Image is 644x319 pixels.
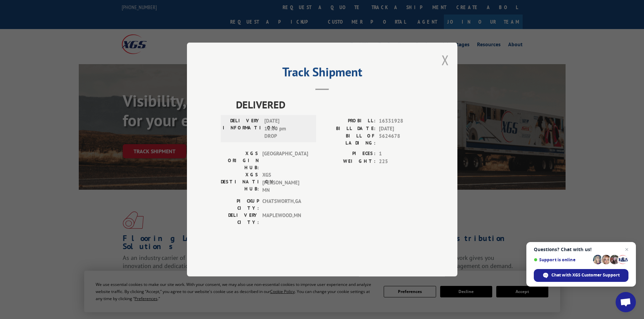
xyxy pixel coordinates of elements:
[534,257,591,262] span: Support is online
[262,171,308,194] span: XGS [PERSON_NAME] MN
[379,132,424,147] span: 5624678
[616,292,636,312] div: Open chat
[379,150,424,158] span: 1
[623,245,631,254] span: Close chat
[379,158,424,165] span: 225
[223,117,261,140] label: DELIVERY INFORMATION:
[262,212,308,226] span: MAPLEWOOD , MN
[322,150,376,158] label: PIECES:
[322,158,376,165] label: WEIGHT:
[221,150,259,171] label: XGS ORIGIN HUB:
[551,272,620,278] span: Chat with XGS Customer Support
[262,150,308,171] span: [GEOGRAPHIC_DATA]
[322,125,376,133] label: BILL DATE:
[221,197,259,212] label: PICKUP CITY:
[221,212,259,226] label: DELIVERY CITY:
[379,125,424,133] span: [DATE]
[262,197,308,212] span: CHATSWORTH , GA
[264,117,310,140] span: [DATE] 12:00 pm DROP
[322,117,376,125] label: PROBILL:
[221,171,259,194] label: XGS DESTINATION HUB:
[442,51,449,69] button: Close modal
[534,269,628,282] div: Chat with XGS Customer Support
[322,132,376,147] label: BILL OF LADING:
[379,117,424,125] span: 16331928
[221,67,424,80] h2: Track Shipment
[236,97,424,112] span: DELIVERED
[534,247,628,252] span: Questions? Chat with us!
